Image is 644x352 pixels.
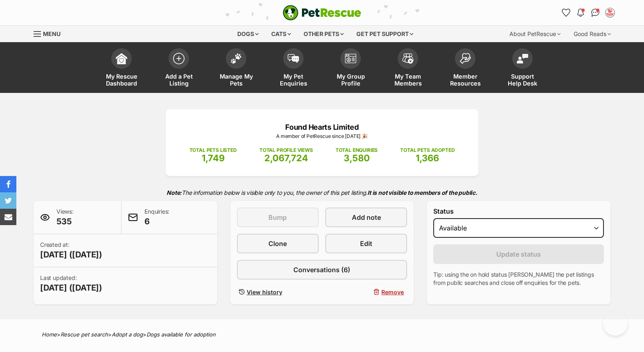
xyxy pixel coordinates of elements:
a: Dogs available for adoption [146,331,216,338]
a: My Team Members [379,44,437,93]
p: Enquiries: [144,208,169,227]
span: [DATE] ([DATE]) [40,282,102,293]
span: 1,366 [416,153,439,163]
span: Add a Pet Listing [160,73,197,87]
label: Status [433,208,604,215]
span: My Pet Enquiries [275,73,312,87]
span: Bump [268,212,287,222]
span: Add note [352,212,381,222]
a: My Pet Enquiries [265,44,322,93]
img: chat-41dd97257d64d25036548639549fe6c8038ab92f7586957e7f3b1b290dea8141.svg [591,9,600,17]
span: My Rescue Dashboard [103,73,140,87]
span: Conversations (6) [293,265,350,275]
iframe: Help Scout Beacon - Open [603,311,628,336]
img: pet-enquiries-icon-7e3ad2cf08bfb03b45e93fb7055b45f3efa6380592205ae92323e6603595dc1f.svg [288,54,299,63]
p: TOTAL PROFILE VIEWS [259,147,313,154]
div: About PetRescue [504,26,566,42]
a: My Rescue Dashboard [93,44,150,93]
button: My account [603,6,617,19]
button: Notifications [574,6,587,19]
img: manage-my-pets-icon-02211641906a0b7f246fdf0571729dbe1e7629f14944591b6c1af311fb30b64b.svg [230,53,242,64]
span: 3,580 [344,153,370,163]
img: logo-e224e6f780fb5917bec1dbf3a21bbac754714ae5b6737aabdf751b685950b380.svg [283,5,361,20]
div: Other pets [298,26,349,42]
a: Manage My Pets [207,44,265,93]
a: Add a Pet Listing [150,44,207,93]
p: Tip: using the on hold status [PERSON_NAME] the pet listings from public searches and close off e... [433,271,604,287]
a: Favourites [559,6,572,19]
span: 6 [144,216,169,227]
span: View history [247,288,282,296]
p: Created at: [40,241,102,260]
p: TOTAL PETS LISTED [189,147,237,154]
p: Found Hearts Limited [178,122,466,133]
div: Good Reads [568,26,617,42]
a: PetRescue [283,5,361,20]
a: Rescue pet search [61,331,108,338]
div: Dogs [232,26,264,42]
span: My Team Members [390,73,426,87]
img: member-resources-icon-8e73f808a243e03378d46382f2149f9095a855e16c252ad45f914b54edf8863c.svg [459,53,471,64]
ul: Account quick links [559,6,617,19]
div: Get pet support [351,26,419,42]
p: A member of PetRescue since [DATE] 🎉 [178,133,466,140]
span: Edit [360,239,372,248]
img: VIC Dogs profile pic [606,9,614,17]
p: The information below is visible only to you, the owner of this pet listing. [34,184,610,201]
button: Update status [433,244,604,264]
p: TOTAL ENQUIRIES [336,147,378,154]
span: 2,067,724 [264,153,308,163]
span: Clone [268,239,287,248]
span: Remove [381,288,404,296]
a: Edit [325,234,407,253]
img: notifications-46538b983faf8c2785f20acdc204bb7945ddae34d4c08c2a6579f10ce5e182be.svg [577,9,584,17]
a: Add note [325,208,407,227]
span: Update status [496,249,541,259]
img: add-pet-listing-icon-0afa8454b4691262ce3f59096e99ab1cd57d4a30225e0717b998d2c9b9846f56.svg [173,53,185,64]
div: Cats [266,26,297,42]
span: Member Resources [447,73,484,87]
a: Conversations [589,6,602,19]
div: > > > [21,332,623,338]
span: Menu [43,30,61,37]
a: Home [42,331,57,338]
a: Member Resources [437,44,494,93]
p: Views: [56,208,74,227]
span: My Group Profile [332,73,369,87]
span: Support Help Desk [504,73,541,87]
img: group-profile-icon-3fa3cf56718a62981997c0bc7e787c4b2cf8bcc04b72c1350f741eb67cf2f40e.svg [345,54,356,63]
a: My Group Profile [322,44,379,93]
span: 1,749 [202,153,225,163]
img: team-members-icon-5396bd8760b3fe7c0b43da4ab00e1e3bb1a5d9ba89233759b79545d2d3fc5d0d.svg [402,53,414,64]
strong: It is not visible to members of the public. [367,189,477,196]
span: 535 [56,216,74,227]
p: Last updated: [40,274,102,293]
img: help-desk-icon-fdf02630f3aa405de69fd3d07c3f3aa587a6932b1a1747fa1d2bba05be0121f9.svg [517,54,528,63]
a: Menu [34,26,66,41]
span: Manage My Pets [218,73,254,87]
a: View history [237,286,319,298]
button: Remove [325,286,407,298]
span: [DATE] ([DATE]) [40,249,102,260]
a: Adopt a dog [112,331,143,338]
a: Clone [237,234,319,253]
img: dashboard-icon-eb2f2d2d3e046f16d808141f083e7271f6b2e854fb5c12c21221c1fb7104beca.svg [116,53,127,64]
a: Support Help Desk [494,44,551,93]
button: Bump [237,208,319,227]
a: Conversations (6) [237,260,408,280]
strong: Note: [167,189,182,196]
p: TOTAL PETS ADOPTED [400,147,455,154]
